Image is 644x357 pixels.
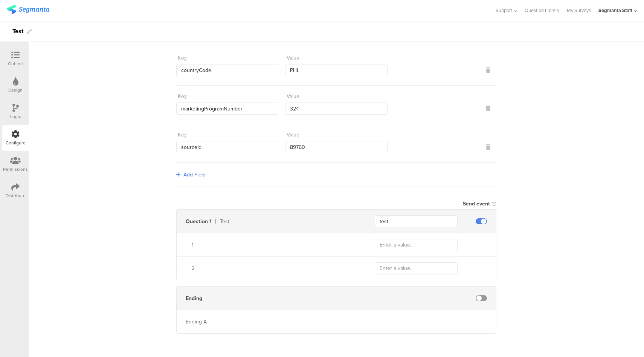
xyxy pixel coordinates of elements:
div: Value [287,131,299,139]
div: Logic [10,113,21,120]
div: Test [220,218,357,225]
div: Outline [8,60,23,67]
div: Key [178,131,187,139]
input: Enter value... [285,103,387,115]
input: Enter key... [176,64,278,76]
input: Enter a value... [375,239,458,251]
input: Enter value... [285,64,387,76]
img: segmanta logo [7,5,49,14]
span: Add Field [183,171,206,179]
div: Key [178,92,187,100]
div: Key [178,54,187,62]
div: Send event [463,200,490,208]
div: Value [287,92,299,100]
input: Enter key... [176,103,278,115]
input: Enter value... [285,141,387,153]
div: 1 [192,241,357,249]
div: Segmanta Staff [598,7,632,14]
div: Question 1 [186,218,212,225]
input: Enter key... [176,141,278,153]
input: Enter a key... [375,215,458,227]
div: Permissions [3,166,28,173]
div: Distribute [6,192,26,199]
div: 2 [192,264,357,272]
div: Test [12,25,23,37]
div: Design [8,87,23,93]
input: Enter a value... [375,262,458,274]
div: Value [287,54,299,62]
div: Configure [6,139,26,146]
div: Ending [186,294,202,302]
div: Ending A [186,318,357,326]
span: Support [496,7,512,14]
